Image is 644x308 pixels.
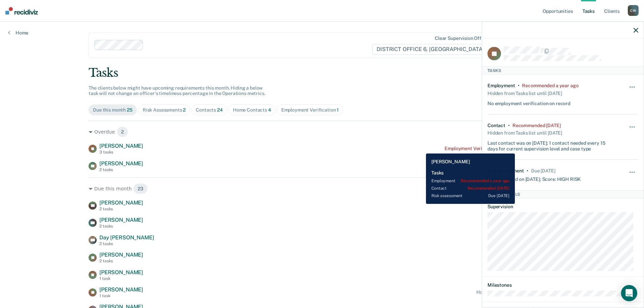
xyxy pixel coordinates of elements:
[8,30,28,36] a: Home
[482,66,644,74] div: Tasks
[487,168,524,173] div: Risk assessment
[133,183,148,194] span: 23
[435,35,492,41] div: Clear supervision officers
[89,183,555,194] div: Due this month
[512,122,560,128] div: Recommended 3 days ago
[89,66,555,80] div: Tasks
[508,122,510,128] div: •
[487,82,515,88] div: Employment
[99,199,143,206] span: [PERSON_NAME]
[99,241,154,246] div: 2 tasks
[93,107,133,113] div: Due this month
[487,204,638,209] dt: Supervision
[476,289,555,295] div: Home contact recommended [DATE]
[5,7,38,15] img: Recidiviz
[518,82,520,88] div: •
[99,207,143,211] div: 2 tasks
[143,107,186,113] div: Risk Assessments
[89,126,555,137] div: Overdue
[99,269,143,276] span: [PERSON_NAME]
[487,282,638,288] dt: Milestones
[337,107,339,113] span: 1
[183,107,186,113] span: 2
[99,150,143,155] div: 3 tasks
[99,224,143,229] div: 2 tasks
[531,168,555,173] div: Due in 24 days
[127,107,133,113] span: 25
[268,107,271,113] span: 4
[99,252,143,258] span: [PERSON_NAME]
[99,286,143,293] span: [PERSON_NAME]
[99,167,143,172] div: 2 tasks
[482,190,644,198] div: Client Details
[522,82,578,88] div: Recommended a year ago
[99,293,143,298] div: 1 task
[372,44,494,55] span: DISTRICT OFFICE 6, [GEOGRAPHIC_DATA]
[487,88,562,98] div: Hidden from Tasks list until [DATE]
[628,5,639,16] div: C W
[621,285,637,301] div: Open Intercom Messenger
[233,107,271,113] div: Home Contacts
[487,173,581,182] div: Last assessed on [DATE]; Score: HIGH RISK
[217,107,223,113] span: 24
[99,143,143,149] span: [PERSON_NAME]
[487,98,570,106] div: No employment verification on record
[117,126,128,137] span: 2
[487,128,562,138] div: Hidden from Tasks list until [DATE]
[99,217,143,223] span: [PERSON_NAME]
[99,276,143,281] div: 1 task
[476,163,555,169] div: Home contact recommended [DATE]
[487,122,505,128] div: Contact
[89,85,265,96] span: The clients below might have upcoming requirements this month. Hiding a below task will not chang...
[527,168,528,173] div: •
[445,146,555,151] div: Employment Verification recommended a year ago
[99,234,154,241] span: Day [PERSON_NAME]
[99,259,143,263] div: 2 tasks
[196,107,223,113] div: Contacts
[281,107,339,113] div: Employment Verification
[487,138,613,152] div: Last contact was on [DATE]; 1 contact needed every 15 days for current supervision level and case...
[99,160,143,167] span: [PERSON_NAME]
